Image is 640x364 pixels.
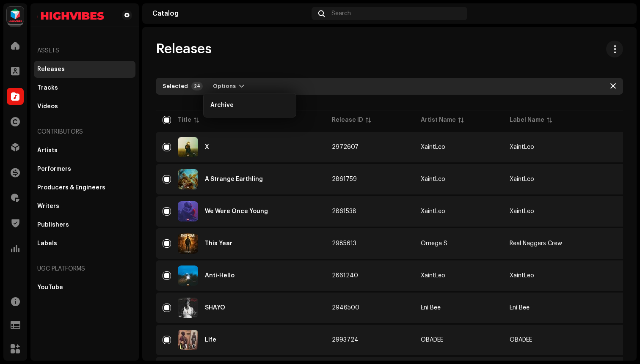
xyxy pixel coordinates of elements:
div: Producers & Engineers [37,184,105,191]
span: Archive [210,102,234,109]
div: OBADEE [421,337,443,343]
re-m-nav-item: Tracks [34,79,135,96]
span: XaintLeo [510,208,534,214]
div: X [205,144,209,150]
div: Artist Name [421,116,456,124]
div: Omega S [421,241,447,246]
span: Omega S [421,241,496,246]
img: 70455062-0779-4834-9df1-72efd500ee6c [178,298,198,318]
div: Title [178,116,191,124]
div: Life [205,337,216,343]
span: 2861759 [332,176,357,182]
div: SHAYO [205,305,225,311]
div: This Year [205,241,232,246]
div: YouTube [37,284,63,291]
div: Eni Bee [421,305,441,311]
span: 2985613 [332,241,356,246]
span: OBADEE [510,337,532,343]
span: 2993724 [332,337,359,343]
div: Publishers [37,222,69,228]
re-m-nav-item: Writers [34,198,135,215]
img: 4725772d-83c0-4f30-af8c-44eca216c818 [178,265,198,286]
re-m-nav-item: Artists [34,142,135,159]
span: XaintLeo [421,208,496,214]
re-m-nav-item: Labels [34,235,135,252]
span: Releases [156,41,212,57]
img: 41dc12e3-f2af-4b0a-b6d1-f58fb34d0c3c [178,330,198,350]
span: XaintLeo [421,273,496,279]
span: 2946500 [332,305,359,311]
div: Videos [37,103,58,110]
span: Real Naggers Crew [510,241,562,246]
re-m-nav-item: Releases [34,61,135,78]
re-m-nav-item: Producers & Engineers [34,179,135,196]
div: A Strange Earthling [205,176,263,182]
img: 1f90f2b1-564e-4f27-b2f6-bdfe67400e50 [178,201,198,222]
re-m-nav-item: Videos [34,98,135,115]
img: 94ca2371-0b49-4ecc-bbe7-55fea9fd24fd [613,7,626,20]
div: Label Name [510,116,544,124]
div: Labels [37,240,57,247]
div: Catalog [152,10,308,17]
div: Performers [37,166,71,172]
div: Writers [37,203,59,210]
re-a-nav-header: UGC Platforms [34,259,135,279]
span: XaintLeo [510,176,534,182]
img: a08f9f76-750a-4113-b703-15f9e377866d [178,169,198,189]
div: XaintLeo [421,208,445,214]
img: d4093022-bcd4-44a3-a5aa-2cc358ba159b [37,10,108,20]
div: We Were Once Young [205,208,268,214]
div: Releases [37,66,65,73]
span: OBADEE [421,337,496,343]
span: Eni Bee [510,305,530,311]
div: XaintLeo [421,144,445,150]
span: 2861538 [332,208,356,214]
button: Options [206,79,251,93]
span: Options [213,78,236,95]
div: 24 [191,82,203,90]
div: Tracks [37,85,58,91]
div: XaintLeo [421,273,445,279]
span: 2861240 [332,273,358,279]
div: Release ID [332,116,363,124]
span: XaintLeo [421,176,496,182]
span: XaintLeo [510,144,534,150]
img: 2604df20-1e1e-4052-9f54-ea4ff59a8b8b [178,233,198,254]
img: feab3aad-9b62-475c-8caf-26f15a9573ee [7,7,24,24]
re-m-nav-item: Performers [34,161,135,178]
span: 2972607 [332,144,359,150]
re-m-nav-item: Publishers [34,216,135,233]
re-a-nav-header: Contributors [34,122,135,142]
re-a-nav-header: Assets [34,41,135,61]
div: XaintLeo [421,176,445,182]
div: Anti-Hello [205,273,234,279]
div: Artists [37,147,58,154]
span: Eni Bee [421,305,496,311]
span: Search [331,10,351,17]
img: 824cb6ae-a8da-4152-b968-bd9843892405 [178,137,198,157]
re-m-nav-item: YouTube [34,279,135,296]
span: XaintLeo [510,273,534,279]
span: XaintLeo [421,144,496,150]
div: Selected [163,83,188,90]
